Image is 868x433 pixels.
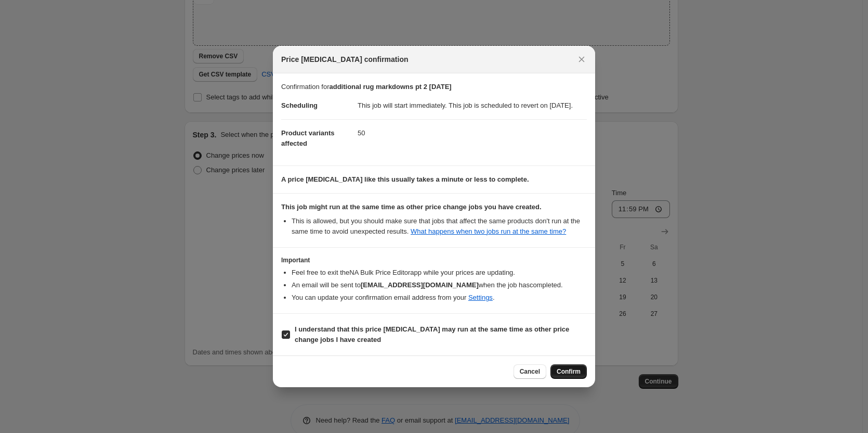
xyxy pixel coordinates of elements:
[292,216,587,237] li: This is allowed, but you should make sure that jobs that affect the same products don ' t run at ...
[281,82,587,92] p: Confirmation for
[557,367,581,376] span: Confirm
[358,92,587,119] dd: This job will start immediately. This job is scheduled to revert on [DATE].
[295,325,569,343] b: I understand that this price [MEDICAL_DATA] may run at the same time as other price change jobs I...
[281,203,542,211] b: This job might run at the same time as other price change jobs you have created.
[329,83,451,91] b: additional rug markdowns pt 2 [DATE]
[514,364,546,379] button: Cancel
[292,292,587,303] li: You can update your confirmation email address from your .
[411,227,566,235] a: What happens when two jobs run at the same time?
[281,101,318,109] span: Scheduling
[574,52,589,67] button: Close
[281,175,529,183] b: A price [MEDICAL_DATA] like this usually takes a minute or less to complete.
[468,294,493,301] a: Settings
[292,280,587,290] li: An email will be sent to when the job has completed .
[281,256,587,264] h3: Important
[281,129,335,147] span: Product variants affected
[358,119,587,147] dd: 50
[361,281,479,289] b: [EMAIL_ADDRESS][DOMAIN_NAME]
[550,364,587,379] button: Confirm
[292,268,587,278] li: Feel free to exit the NA Bulk Price Editor app while your prices are updating.
[520,367,540,376] span: Cancel
[281,54,409,65] span: Price [MEDICAL_DATA] confirmation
